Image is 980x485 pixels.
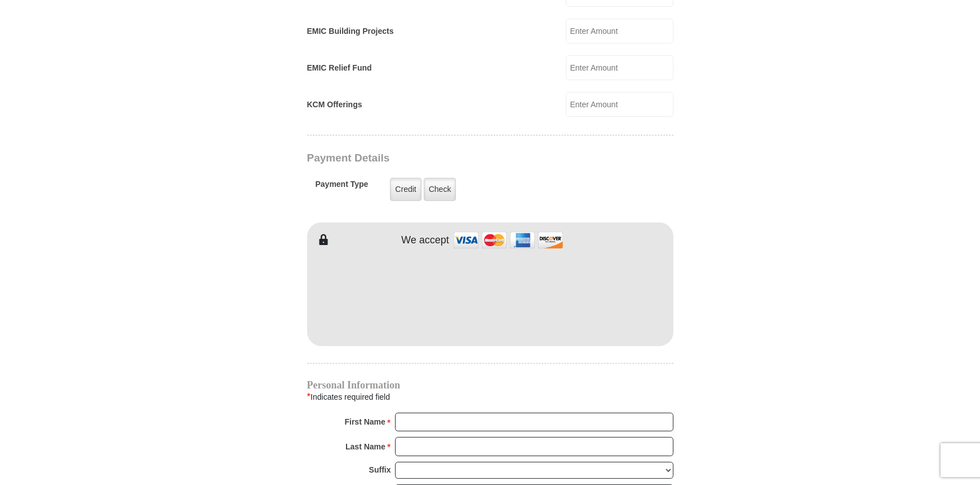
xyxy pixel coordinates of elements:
[401,234,449,247] h4: We accept
[307,99,362,111] label: KCM Offerings
[307,390,673,404] div: Indicates required field
[307,152,595,165] h3: Payment Details
[316,180,369,195] h5: Payment Type
[452,228,565,252] img: credit cards accepted
[390,178,421,201] label: Credit
[566,55,673,80] input: Enter Amount
[566,19,673,43] input: Enter Amount
[307,62,372,74] label: EMIC Relief Fund
[345,439,385,455] strong: Last Name
[345,414,385,430] strong: First Name
[307,381,673,390] h4: Personal Information
[566,92,673,117] input: Enter Amount
[424,178,456,201] label: Check
[369,462,391,478] strong: Suffix
[307,25,394,37] label: EMIC Building Projects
